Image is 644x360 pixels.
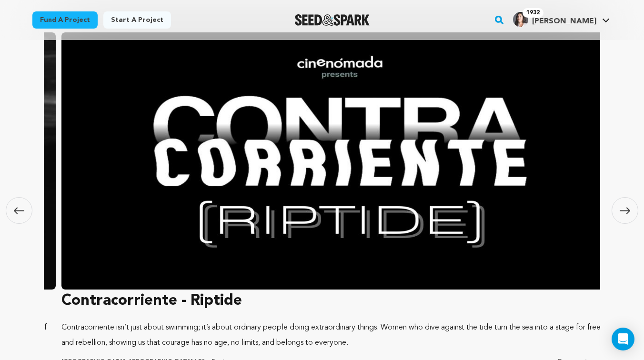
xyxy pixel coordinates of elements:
[61,320,618,350] p: Contracorriente isn’t just about swimming; it’s about ordinary people doing extraordinary things....
[513,12,528,27] img: headshot%20screenshot.jpg
[32,11,98,29] a: Fund a project
[511,10,612,27] a: Gabriella B.'s Profile
[61,290,618,312] h3: Contracorriente - Riptide
[61,32,618,290] img: Contracorriente - Riptide
[532,18,596,25] span: [PERSON_NAME]
[295,14,370,26] img: Seed&Spark Logo Dark Mode
[511,10,612,30] span: Gabriella B.'s Profile
[103,11,171,29] a: Start a project
[612,328,634,350] div: Open Intercom Messenger
[513,12,596,27] div: Gabriella B.'s Profile
[295,14,370,26] a: Seed&Spark Homepage
[523,8,543,18] span: 1932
